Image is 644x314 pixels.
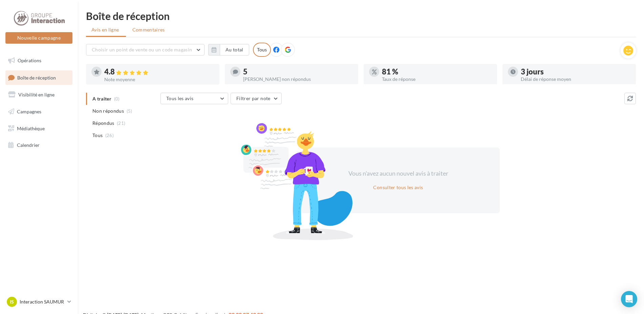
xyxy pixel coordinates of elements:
[4,70,74,85] a: Boîte de réception
[521,68,630,75] div: 3 jours
[4,138,74,152] a: Calendrier
[370,183,426,192] button: Consulter tous les avis
[160,93,228,104] button: Tous les avis
[4,88,74,102] a: Visibilité en ligne
[220,44,249,55] button: Au total
[17,142,40,148] span: Calendrier
[92,120,114,127] span: Répondus
[231,93,282,104] button: Filtrer par note
[4,53,74,68] a: Opérations
[382,68,492,75] div: 81 %
[92,108,124,114] span: Non répondus
[17,109,41,114] span: Campagnes
[18,58,41,63] span: Opérations
[20,298,65,305] p: Interaction SAUMUR
[5,295,72,308] a: IS Interaction SAUMUR
[10,298,14,305] span: IS
[117,120,125,126] span: (21)
[86,44,205,55] button: Choisir un point de vente ou un code magasin
[5,32,72,44] button: Nouvelle campagne
[621,291,637,307] div: Open Intercom Messenger
[243,77,353,82] div: [PERSON_NAME] non répondus
[92,132,103,139] span: Tous
[104,68,214,76] div: 4.8
[127,108,132,114] span: (5)
[86,11,636,21] div: Boîte de réception
[521,77,630,82] div: Délai de réponse moyen
[18,92,55,97] span: Visibilité en ligne
[104,77,214,82] div: Note moyenne
[4,121,74,136] a: Médiathèque
[253,43,271,57] div: Tous
[166,95,194,101] span: Tous les avis
[208,44,249,55] button: Au total
[4,105,74,119] a: Campagnes
[17,74,56,80] span: Boîte de réception
[92,47,192,52] span: Choisir un point de vente ou un code magasin
[243,68,353,75] div: 5
[132,26,165,33] span: Commentaires
[340,169,456,178] div: Vous n'avez aucun nouvel avis à traiter
[17,125,45,131] span: Médiathèque
[382,77,492,82] div: Taux de réponse
[105,133,114,138] span: (26)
